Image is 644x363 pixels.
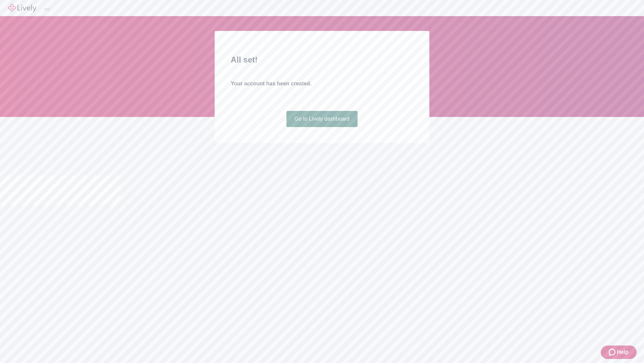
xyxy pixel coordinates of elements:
[617,348,629,356] span: Help
[231,54,413,66] h2: All set!
[8,4,36,12] img: Lively
[609,348,617,356] svg: Zendesk support icon
[286,111,358,127] a: Go to Lively dashboard
[601,346,637,359] button: Zendesk support iconHelp
[44,8,50,10] button: Log out
[231,80,413,88] h4: Your account has been created.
